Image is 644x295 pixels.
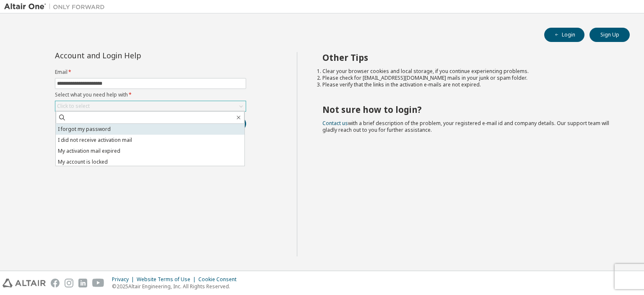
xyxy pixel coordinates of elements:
div: Account and Login Help [55,52,208,59]
img: altair_logo.svg [3,279,46,287]
div: Click to select [57,103,90,110]
li: I forgot my password [56,124,244,135]
div: Website Terms of Use [137,276,198,283]
h2: Not sure how to login? [322,104,615,115]
div: Privacy [112,276,137,283]
li: Please verify that the links in the activation e-mails are not expired. [322,81,615,88]
img: linkedin.svg [78,279,87,287]
label: Email [55,69,246,76]
span: with a brief description of the problem, your registered e-mail id and company details. Our suppo... [322,120,609,133]
label: Select what you need help with [55,91,246,98]
h2: Other Tips [322,52,615,63]
li: Please check for [EMAIL_ADDRESS][DOMAIN_NAME] mails in your junk or spam folder. [322,75,615,81]
img: youtube.svg [92,279,104,287]
a: Contact us [322,120,348,127]
div: Click to select [55,101,246,111]
button: Sign Up [589,28,630,42]
li: Clear your browser cookies and local storage, if you continue experiencing problems. [322,68,615,75]
img: instagram.svg [65,279,73,287]
img: facebook.svg [51,279,60,287]
button: Login [544,28,584,42]
img: Altair One [4,3,109,11]
p: © 2025 Altair Engineering, Inc. All Rights Reserved. [112,283,241,290]
div: Cookie Consent [198,276,241,283]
